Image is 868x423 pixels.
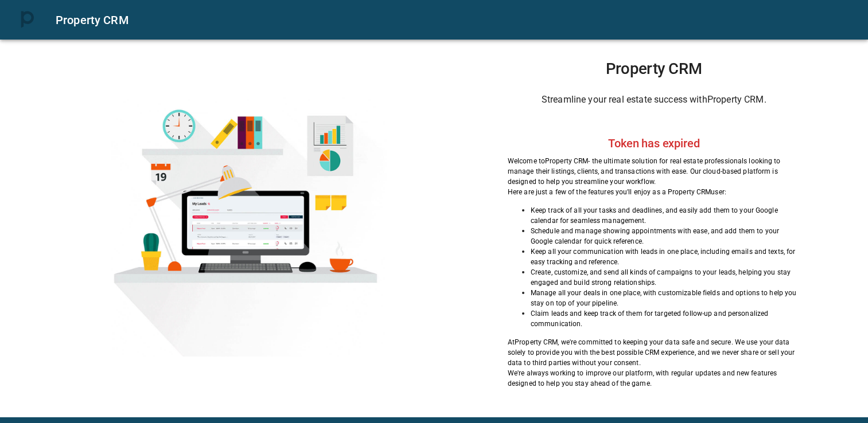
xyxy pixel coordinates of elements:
[508,187,800,197] p: Here are just a few of the features you'll enjoy as a Property CRM user:
[508,60,800,78] h1: Property CRM
[531,267,800,288] p: Create, customize, and send all kinds of campaigns to your leads, helping you stay engaged and bu...
[508,92,800,108] h6: Streamline your real estate success with Property CRM .
[531,246,800,267] p: Keep all your communication with leads in one place, including emails and texts, for easy trackin...
[508,156,800,187] p: Welcome to Property CRM - the ultimate solution for real estate professionals looking to manage t...
[56,11,854,29] div: Property CRM
[508,368,800,389] p: We're always working to improve our platform, with regular updates and new features designed to h...
[531,226,800,246] p: Schedule and manage showing appointments with ease, and add them to your Google calendar for quic...
[531,205,800,226] p: Keep track of all your tasks and deadlines, and easily add them to your Google calendar for seaml...
[508,337,800,368] p: At Property CRM , we're committed to keeping your data safe and secure. We use your data solely t...
[531,308,800,329] p: Claim leads and keep track of them for targeted follow-up and personalized communication.
[608,136,699,150] h2: Token has expired
[531,288,800,308] p: Manage all your deals in one place, with customizable fields and options to help you stay on top ...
